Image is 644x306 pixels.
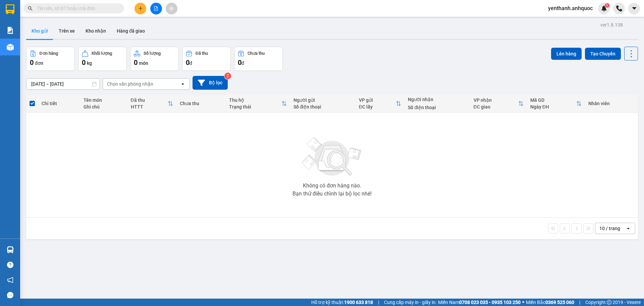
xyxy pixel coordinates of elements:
[26,23,53,39] button: Kho gửi
[579,299,580,306] span: |
[438,299,521,306] span: Miền Nam
[545,300,574,305] strong: 0369 525 060
[384,299,436,306] span: Cung cấp máy in - giấy in:
[408,97,467,102] div: Người nhận
[241,60,244,66] span: đ
[356,95,405,113] th: Toggle SortBy
[226,95,290,113] th: Toggle SortBy
[292,191,372,196] div: Bạn thử điều chỉnh lại bộ lọc nhé!
[311,299,373,306] span: Hỗ trợ kỹ thuật:
[408,105,467,110] div: Số điện thoại
[111,23,150,39] button: Hàng đã giao
[42,101,76,106] div: Chi tiết
[530,97,576,103] div: Mã GD
[180,81,185,87] svg: open
[530,104,576,110] div: Ngày ĐH
[585,48,621,60] button: Tạo Chuyến
[138,6,143,11] span: plus
[53,23,80,39] button: Trên xe
[135,3,146,14] button: plus
[7,262,13,268] span: question-circle
[80,23,111,39] button: Kho nhận
[107,81,153,87] div: Chọn văn phòng nhận
[144,51,161,56] div: Số lượng
[238,58,241,67] span: 0
[607,300,611,305] span: copyright
[459,300,521,305] strong: 0708 023 035 - 0935 103 250
[229,104,281,110] div: Trạng thái
[186,58,190,67] span: 0
[87,60,92,66] span: kg
[37,5,116,12] input: Tìm tên, số ĐT hoặc mã đơn
[234,47,283,71] button: Chưa thu0đ
[601,5,607,11] img: icon-new-feature
[193,76,228,90] button: Bộ lọc
[626,226,631,231] svg: open
[84,104,124,110] div: Ghi chú
[248,51,265,56] div: Chưa thu
[293,104,352,110] div: Số điện thoại
[166,3,177,14] button: aim
[150,3,162,14] button: file-add
[628,3,640,14] button: caret-down
[605,3,609,8] sup: 1
[30,58,34,67] span: 0
[26,47,75,71] button: Đơn hàng0đơn
[229,97,281,103] div: Thu hộ
[134,58,138,67] span: 0
[631,5,637,11] span: caret-down
[7,277,13,283] span: notification
[84,97,124,103] div: Tên món
[551,48,582,60] button: Lên hàng
[7,292,13,298] span: message
[26,79,100,89] input: Select a date range.
[169,6,174,11] span: aim
[131,104,168,110] div: HTTT
[40,51,58,56] div: Đơn hàng
[190,60,192,66] span: đ
[606,3,608,8] span: 1
[154,6,158,11] span: file-add
[526,299,574,306] span: Miền Bắc
[7,44,14,51] img: warehouse-icon
[616,5,622,11] img: phone-icon
[182,47,231,71] button: Đã thu0đ
[378,299,379,306] span: |
[474,97,518,103] div: VP nhận
[600,21,623,29] div: ver 1.8.138
[130,47,179,71] button: Số lượng0món
[7,27,14,34] img: solution-icon
[522,301,524,304] span: ⚪️
[474,104,518,110] div: ĐC giao
[127,95,177,113] th: Toggle SortBy
[299,133,366,180] img: svg+xml;base64,PHN2ZyBjbGFzcz0ibGlzdC1wbHVnX19zdmciIHhtbG5zPSJodHRwOi8vd3d3LnczLm9yZy8yMDAwL3N2Zy...
[35,60,43,66] span: đơn
[180,101,222,106] div: Chưa thu
[527,95,585,113] th: Toggle SortBy
[470,95,527,113] th: Toggle SortBy
[303,183,361,188] div: Không có đơn hàng nào.
[196,51,208,56] div: Đã thu
[78,47,127,71] button: Khối lượng0kg
[344,300,373,305] strong: 1900 633 818
[139,60,148,66] span: món
[131,97,168,103] div: Đã thu
[6,4,14,14] img: logo-vxr
[293,97,352,103] div: Người gửi
[92,51,112,56] div: Khối lượng
[359,97,396,103] div: VP gửi
[543,4,598,12] span: yenthanh.anhquoc
[599,225,620,232] div: 10 / trang
[588,101,635,106] div: Nhân viên
[359,104,396,110] div: ĐC lấy
[82,58,86,67] span: 0
[7,246,14,253] img: warehouse-icon
[224,73,231,79] sup: 2
[28,6,33,11] span: search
